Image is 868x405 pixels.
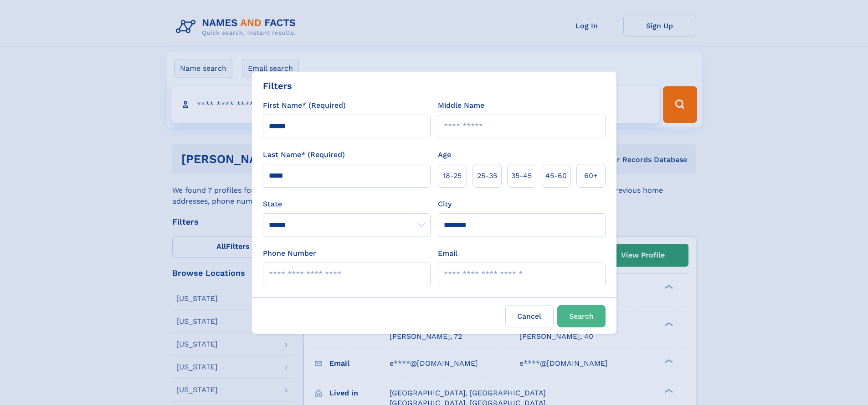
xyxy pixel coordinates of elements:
label: Last Name* (Required) [263,149,345,160]
label: Email [438,248,457,259]
label: Middle Name [438,100,484,111]
label: First Name* (Required) [263,100,346,111]
button: Search [557,305,606,327]
span: 18‑25 [443,170,462,181]
label: State [263,199,431,210]
div: Filters [263,79,292,93]
span: 60+ [584,170,598,181]
label: Age [438,149,451,160]
span: 25‑35 [477,170,497,181]
span: 35‑45 [511,170,532,181]
label: Phone Number [263,248,316,259]
label: Cancel [505,305,554,327]
label: City [438,199,452,210]
span: 45‑60 [545,170,567,181]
